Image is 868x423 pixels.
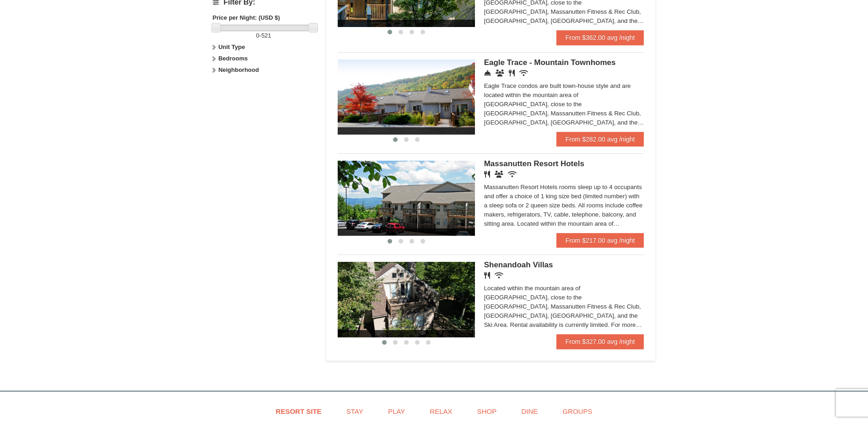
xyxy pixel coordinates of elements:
span: Eagle Trace - Mountain Townhomes [484,58,616,67]
strong: Bedrooms [218,55,248,62]
div: Eagle Trace condos are built town-house style and are located within the mountain area of [GEOGRA... [484,81,644,127]
i: Concierge Desk [484,70,491,76]
a: Play [377,401,416,422]
a: From $327.00 avg /night [556,334,644,349]
span: 521 [261,32,271,39]
a: Resort Site [264,401,333,422]
i: Conference Facilities [496,70,504,76]
a: From $362.00 avg /night [556,30,644,45]
a: Dine [510,401,549,422]
a: Relax [418,401,464,422]
i: Restaurant [484,171,490,178]
div: Located within the mountain area of [GEOGRAPHIC_DATA], close to the [GEOGRAPHIC_DATA], Massanutte... [484,284,644,330]
i: Wireless Internet (free) [495,272,503,279]
i: Restaurant [509,70,515,76]
i: Banquet Facilities [495,171,503,178]
div: Massanutten Resort Hotels rooms sleep up to 4 occupants and offer a choice of 1 king size bed (li... [484,183,644,228]
a: Shop [466,401,508,422]
label: - [213,31,315,40]
span: 0 [256,32,259,39]
strong: Neighborhood [218,66,259,73]
i: Wireless Internet (free) [519,70,528,76]
a: Groups [551,401,604,422]
a: From $217.00 avg /night [556,233,644,248]
span: Shenandoah Villas [484,260,553,269]
i: Restaurant [484,272,490,279]
a: Stay [335,401,375,422]
i: Wireless Internet (free) [508,171,517,178]
a: From $282.00 avg /night [556,132,644,146]
span: Massanutten Resort Hotels [484,159,584,168]
strong: Price per Night: (USD $) [213,14,280,21]
strong: Unit Type [218,43,245,50]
